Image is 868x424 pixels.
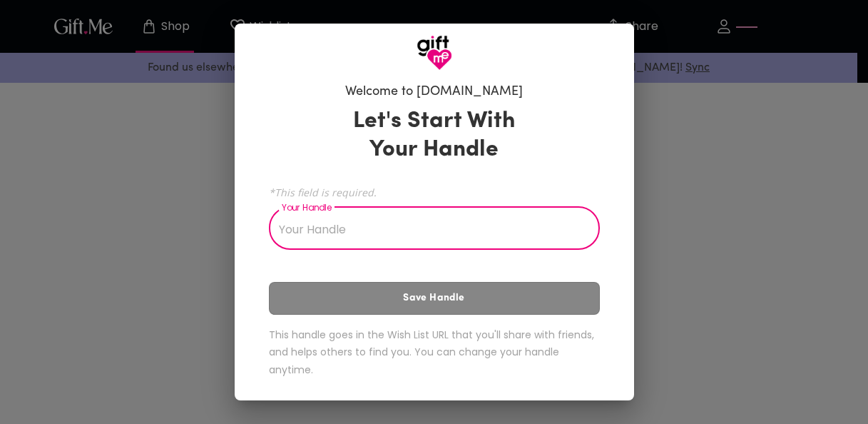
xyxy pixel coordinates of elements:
h6: This handle goes in the Wish List URL that you'll share with friends, and helps others to find yo... [269,326,600,379]
img: GiftMe Logo [417,35,452,71]
h3: Let's Start With Your Handle [335,107,533,164]
h6: Welcome to [DOMAIN_NAME] [345,84,523,101]
span: *This field is required. [269,186,600,199]
input: Your Handle [269,210,584,250]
